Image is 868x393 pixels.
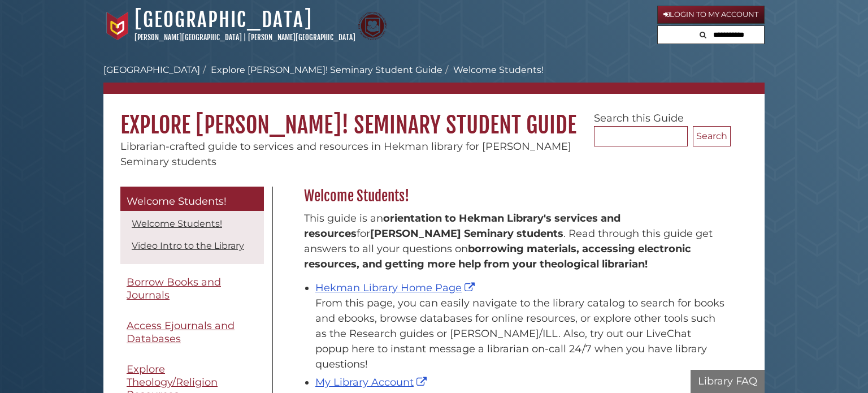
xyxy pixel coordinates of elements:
[132,218,222,229] a: Welcome Students!
[696,26,710,41] button: Search
[298,187,731,205] h2: Welcome Students!
[103,94,765,139] h1: Explore [PERSON_NAME]! Seminary Student Guide
[127,195,227,208] span: Welcome Students!
[304,212,620,240] strong: orientation to Hekman Library's services and resources
[315,296,725,372] div: From this page, you can easily navigate to the library catalog to search for books and ebooks, br...
[120,187,264,211] a: Welcome Students!
[442,63,544,77] li: Welcome Students!
[700,31,706,38] i: Search
[127,319,235,345] span: Access Ejournals and Databases
[103,64,200,75] a: [GEOGRAPHIC_DATA]
[120,140,571,168] span: Librarian-crafted guide to services and resources in Hekman library for [PERSON_NAME] Seminary st...
[120,313,264,351] a: Access Ejournals and Databases
[370,227,563,240] strong: [PERSON_NAME] Seminary students
[248,33,355,42] a: [PERSON_NAME][GEOGRAPHIC_DATA]
[103,63,765,94] nav: breadcrumb
[244,33,246,42] span: |
[693,126,731,146] button: Search
[134,7,313,32] a: [GEOGRAPHIC_DATA]
[358,12,387,40] img: Calvin Theological Seminary
[691,370,765,393] button: Library FAQ
[315,376,429,388] a: My Library Account
[304,212,713,270] span: This guide is an for . Read through this guide get answers to all your questions on
[211,64,442,75] a: Explore [PERSON_NAME]! Seminary Student Guide
[127,276,221,301] span: Borrow Books and Journals
[103,12,132,40] img: Calvin University
[134,33,242,42] a: [PERSON_NAME][GEOGRAPHIC_DATA]
[657,6,765,24] a: Login to My Account
[315,282,478,294] a: Hekman Library Home Page
[132,240,244,251] a: Video Intro to the Library
[304,243,691,270] b: borrowing materials, accessing electronic resources, and getting more help from your theological ...
[120,270,264,308] a: Borrow Books and Journals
